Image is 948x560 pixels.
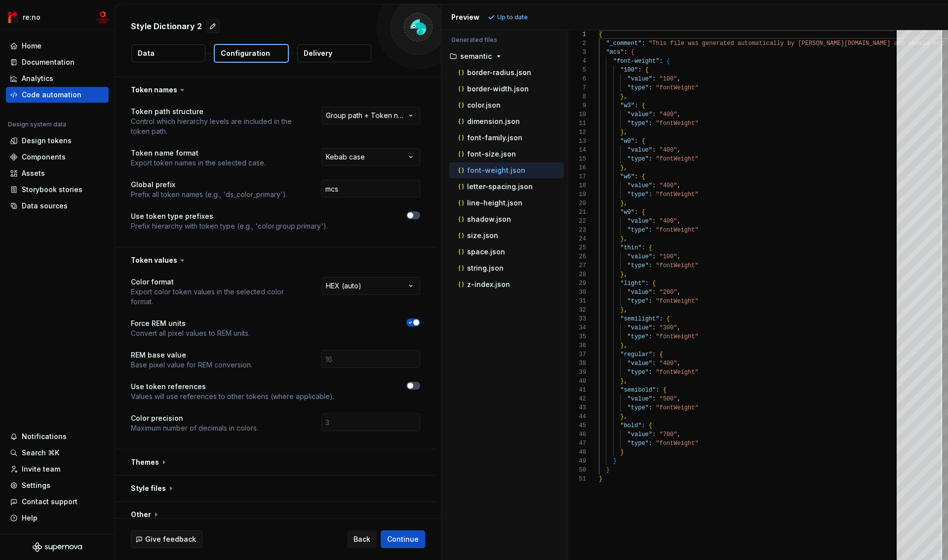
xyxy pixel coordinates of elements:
button: string.json [449,263,564,274]
div: 50 [568,466,586,475]
span: } [620,200,624,207]
span: "fontWeight" [656,191,698,198]
span: "fontWeight" [656,404,698,411]
span: : [652,324,656,331]
div: 10 [568,110,586,119]
p: border-width.json [467,85,529,93]
span: { [666,316,670,322]
div: 20 [568,199,586,208]
span: "type" [627,191,648,198]
span: : [634,102,638,109]
span: , [677,396,680,402]
span: { [659,351,663,358]
div: 45 [568,421,586,430]
p: Style Dictionary 2 [131,20,202,32]
span: : [652,182,656,189]
span: : [641,422,645,429]
button: space.json [449,246,564,257]
button: Configuration [214,44,289,63]
span: "type" [627,404,648,411]
span: "fontWeight" [656,333,698,340]
span: "type" [627,298,648,305]
span: : [648,191,652,198]
div: Settings [22,480,50,490]
img: 4ec385d3-6378-425b-8b33-6545918efdc5.png [7,11,19,23]
button: font-size.json [449,149,564,160]
span: , [677,289,680,296]
div: 31 [568,297,586,306]
span: : [648,404,652,411]
p: string.json [467,264,504,272]
button: border-width.json [449,83,564,94]
a: Invite team [6,461,109,477]
span: : [648,120,652,127]
div: Preview [451,12,479,22]
span: , [677,147,680,154]
span: "300" [659,324,677,331]
span: , [624,236,627,242]
span: "thin" [620,244,641,251]
p: Up to date [497,13,528,21]
div: Code automation [22,90,81,100]
span: : [648,156,652,162]
span: "400" [659,182,677,189]
span: "400" [659,360,677,367]
span: , [677,324,680,331]
span: "semilight" [620,316,659,322]
p: Generated files [451,36,558,44]
span: : [652,147,656,154]
span: "400" [659,218,677,225]
p: REM base value [131,350,252,360]
span: } [620,236,624,242]
span: : [652,253,656,260]
span: } [613,458,616,465]
button: re:nomc-develop [2,6,113,28]
span: : [641,244,645,251]
button: Continue [381,530,425,548]
button: font-family.json [449,132,564,143]
span: : [648,84,652,91]
button: line-height.json [449,198,564,208]
div: 35 [568,332,586,341]
div: 1 [568,30,586,39]
span: { [599,31,602,38]
div: 24 [568,235,586,243]
a: Data sources [6,198,109,214]
span: , [677,218,680,225]
span: "700" [659,431,677,438]
div: 25 [568,243,586,252]
span: "value" [627,289,652,296]
div: 33 [568,315,586,323]
p: Base pixel value for REM conversion. [131,360,252,370]
span: "w3" [620,102,634,109]
button: size.json [449,230,564,241]
p: Use token type prefixes [131,211,328,221]
div: Invite team [22,464,60,474]
a: Components [6,149,109,165]
div: 44 [568,412,586,421]
span: "value" [627,431,652,438]
span: : [652,289,656,296]
div: 48 [568,448,586,457]
a: Code automation [6,87,109,103]
span: { [631,49,634,56]
span: , [624,378,627,385]
button: border-radius.json [449,67,564,78]
p: Color precision [131,413,258,423]
span: "fontWeight" [656,440,698,447]
div: 36 [568,341,586,350]
span: "value" [627,396,652,402]
span: "fontWeight" [656,156,698,162]
span: : [659,316,663,322]
span: , [677,253,680,260]
span: { [641,138,645,145]
span: : [648,227,652,234]
span: "fontWeight" [656,227,698,234]
div: 47 [568,439,586,448]
span: , [624,200,627,207]
div: 22 [568,217,586,226]
div: 6 [568,75,586,83]
p: shadow.json [467,215,511,223]
span: : [648,333,652,340]
div: 3 [568,48,586,57]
